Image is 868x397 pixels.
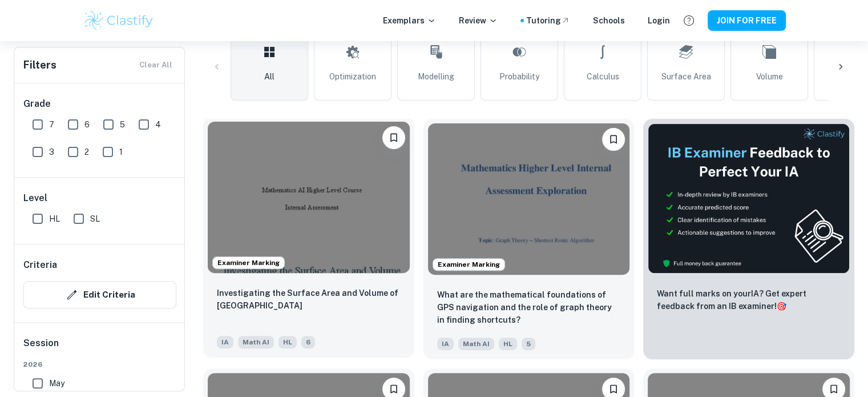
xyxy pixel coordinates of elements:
[433,259,504,270] span: Examiner Marking
[418,70,454,83] span: Modelling
[155,118,161,131] span: 4
[49,146,54,158] span: 3
[49,377,64,390] span: May
[777,302,786,311] span: 🎯
[526,14,570,27] a: Tutoring
[49,118,54,131] span: 7
[587,70,619,83] span: Calculus
[657,287,841,312] p: Want full marks on your IA ? Get expert feedback from an IB examiner!
[648,14,670,27] a: Login
[499,338,517,350] span: HL
[84,146,89,158] span: 2
[23,359,176,370] span: 2026
[593,14,625,27] a: Schools
[264,70,274,83] span: All
[23,258,57,272] h6: Criteria
[203,119,414,359] a: Examiner MarkingPlease log in to bookmark exemplarsInvestigating the Surface Area and Volume of L...
[23,281,176,308] button: Edit Criteria
[661,70,711,83] span: Surface Area
[522,338,535,350] span: 5
[90,212,100,225] span: SL
[382,126,405,149] button: Please log in to bookmark exemplars
[499,70,539,83] span: Probability
[437,338,454,350] span: IA
[23,191,176,205] h6: Level
[120,118,125,131] span: 5
[278,336,297,348] span: HL
[208,122,410,273] img: Math AI IA example thumbnail: Investigating the Surface Area and Volum
[437,288,621,326] p: What are the mathematical foundations of GPS navigation and the role of graph theory in finding s...
[756,70,783,83] span: Volume
[708,10,786,31] button: JOIN FOR FREE
[23,97,176,111] h6: Grade
[49,212,60,225] span: HL
[643,119,854,359] a: ThumbnailWant full marks on yourIA? Get expert feedback from an IB examiner!
[23,336,176,359] h6: Session
[238,336,274,348] span: Math AI
[459,14,498,27] p: Review
[83,9,155,32] img: Clastify logo
[383,14,436,27] p: Exemplars
[301,336,315,348] span: 6
[213,258,284,268] span: Examiner Marking
[23,57,56,73] h6: Filters
[217,287,401,312] p: Investigating the Surface Area and Volume of Lake Titicaca
[217,336,233,348] span: IA
[119,146,123,158] span: 1
[329,70,376,83] span: Optimization
[679,11,699,30] button: Help and Feedback
[458,338,494,350] span: Math AI
[602,128,625,151] button: Please log in to bookmark exemplars
[84,118,90,131] span: 6
[423,119,635,359] a: Examiner MarkingPlease log in to bookmark exemplarsWhat are the mathematical foundations of GPS n...
[648,123,850,274] img: Thumbnail
[428,123,630,275] img: Math AI IA example thumbnail: What are the mathematical foundations of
